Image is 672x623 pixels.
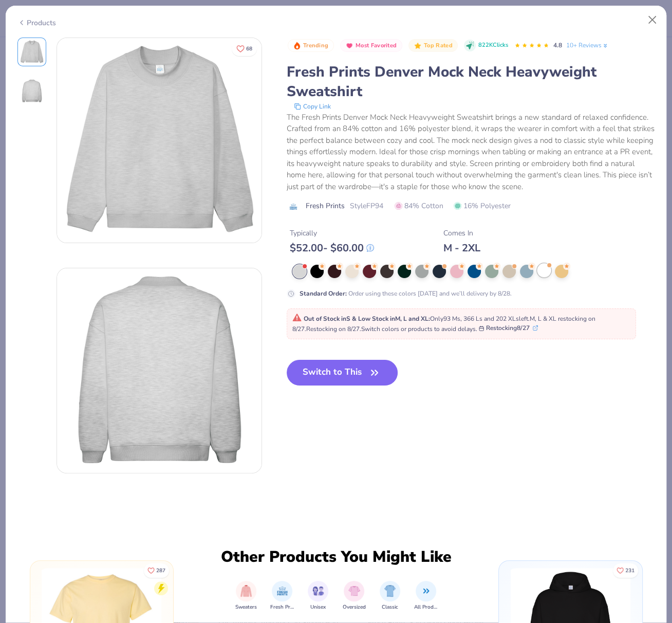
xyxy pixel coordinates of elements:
[312,585,324,597] img: Unisex Image
[270,603,294,611] span: Fresh Prints
[414,603,438,611] span: All Products
[288,39,334,52] button: Badge Button
[340,39,402,52] button: Badge Button
[156,568,165,573] span: 287
[414,42,422,50] img: Top Rated sort
[306,200,345,211] span: Fresh Prints
[443,242,480,254] div: M - 2XL
[144,563,169,578] button: Like
[514,38,549,54] div: 4.8 Stars
[443,228,480,239] div: Comes In
[57,268,262,473] img: Back
[382,603,398,611] span: Classic
[408,39,458,52] button: Badge Button
[478,41,508,50] span: 822K Clicks
[310,603,326,611] span: Unisex
[57,38,262,243] img: Front
[292,315,595,333] span: Only 93 Ms, 366 Ls and 202 XLs left. M, L & XL restocking on 8/27. Restocking on 8/27. Switch col...
[235,603,257,611] span: Sweaters
[348,585,360,597] img: Oversized Image
[384,585,396,597] img: Classic Image
[276,585,288,597] img: Fresh Prints Image
[287,203,301,211] img: brand logo
[395,200,443,211] span: 84% Cotton
[214,548,458,566] div: Other Products You Might Like
[270,581,294,611] button: filter button
[414,581,438,611] button: filter button
[300,289,512,298] div: Order using these colors [DATE] and we’ll delivery by 8/28.
[17,17,56,28] div: Products
[343,603,366,611] span: Oversized
[308,581,328,611] div: filter for Unisex
[613,563,638,578] button: Like
[300,289,347,298] strong: Standard Order :
[356,43,397,48] span: Most Favorited
[291,101,334,112] button: copy to clipboard
[303,43,328,48] span: Trending
[380,581,400,611] div: filter for Classic
[343,581,366,611] div: filter for Oversized
[553,41,562,49] span: 4.8
[304,315,352,323] strong: Out of Stock in S
[308,581,328,611] button: filter button
[350,200,383,211] span: Style FP94
[287,360,398,386] button: Switch to This
[414,581,438,611] div: filter for All Products
[290,228,374,239] div: Typically
[352,315,430,323] strong: & Low Stock in M, L and XL :
[287,112,655,193] div: The Fresh Prints Denver Mock Neck Heavyweight Sweatshirt brings a new standard of relaxed confide...
[454,200,511,211] span: 16% Polyester
[479,323,538,333] button: Restocking8/27
[345,42,353,50] img: Most Favorited sort
[625,568,634,573] span: 231
[287,62,655,101] div: Fresh Prints Denver Mock Neck Heavyweight Sweatshirt
[235,581,257,611] button: filter button
[235,581,257,611] div: filter for Sweaters
[424,43,453,48] span: Top Rated
[343,581,366,611] button: filter button
[643,10,662,30] button: Close
[290,242,374,254] div: $ 52.00 - $ 60.00
[20,40,44,64] img: Front
[240,585,252,597] img: Sweaters Image
[566,41,609,50] a: 10+ Reviews
[420,585,432,597] img: All Products Image
[20,79,44,103] img: Back
[380,581,400,611] button: filter button
[270,581,294,611] div: filter for Fresh Prints
[246,46,252,51] span: 68
[232,41,257,56] button: Like
[293,42,301,50] img: Trending sort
